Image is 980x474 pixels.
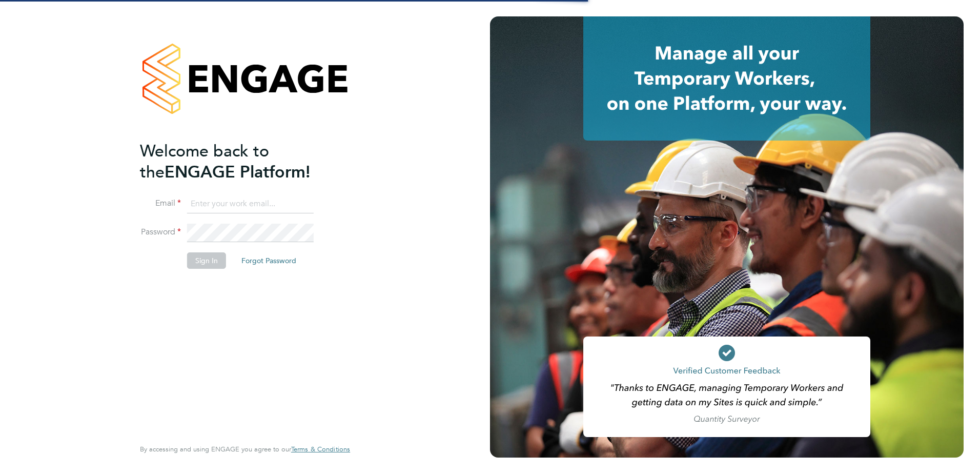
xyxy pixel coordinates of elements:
[233,252,304,269] button: Forgot Password
[140,445,350,453] span: By accessing and using ENGAGE you agree to our
[187,195,314,213] input: Enter your work email...
[140,141,340,183] h2: ENGAGE Platform!
[140,227,181,238] label: Password
[291,445,350,453] span: Terms & Conditions
[291,445,350,453] a: Terms & Conditions
[140,141,269,182] span: Welcome back to the
[140,198,181,209] label: Email
[187,252,226,269] button: Sign In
